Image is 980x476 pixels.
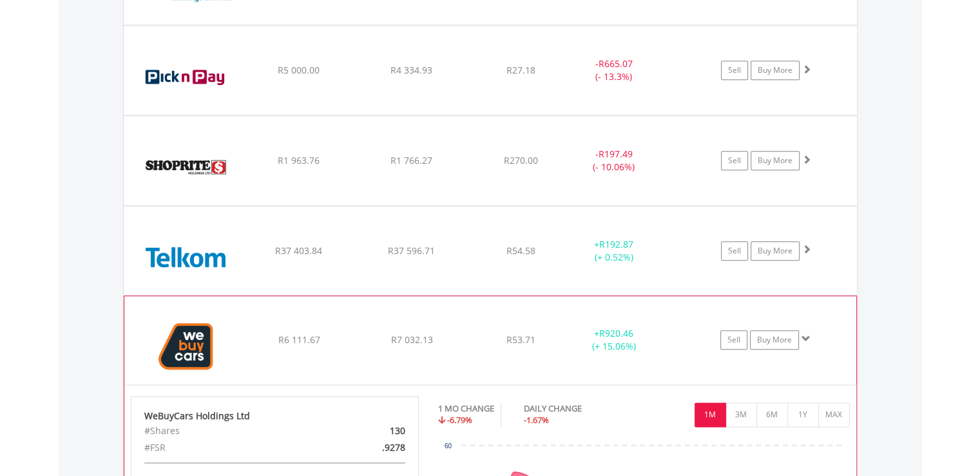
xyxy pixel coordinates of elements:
[390,154,432,166] span: R1 766.27
[566,238,663,264] div: + (+ 0.52%)
[725,402,757,427] button: 3M
[751,241,800,261] a: Buy More
[445,442,452,450] text: 60
[599,327,633,339] span: R920.46
[506,64,535,76] span: R27.18
[388,244,435,257] span: R37 596.71
[278,333,320,346] span: R6 111.67
[135,422,322,439] div: #Shares
[278,154,320,166] span: R1 963.76
[756,402,788,427] button: 6M
[566,148,663,174] div: - (- 10.06%)
[751,151,800,170] a: Buy More
[506,244,535,257] span: R54.58
[131,312,242,381] img: EQU.ZA.WBC.png
[750,330,799,350] a: Buy More
[504,154,538,166] span: R270.00
[438,402,494,415] div: 1 MO CHANGE
[506,333,535,346] span: R53.71
[447,414,472,426] span: -6.79%
[565,327,662,353] div: + (+ 15.06%)
[524,402,627,415] div: DAILY CHANGE
[130,132,241,202] img: EQU.ZA.SHP.png
[144,410,406,422] div: WeBuyCars Holdings Ltd
[566,57,663,83] div: - (- 13.3%)
[275,244,322,257] span: R37 403.84
[721,241,748,261] a: Sell
[818,402,850,427] button: MAX
[721,151,748,170] a: Sell
[278,64,320,76] span: R5 000.00
[130,42,241,112] img: EQU.ZA.PIK.png
[524,414,549,426] span: -1.67%
[720,330,747,350] a: Sell
[695,402,726,427] button: 1M
[135,439,322,456] div: #FSR
[721,61,748,80] a: Sell
[390,333,432,346] span: R7 032.13
[751,61,800,80] a: Buy More
[322,439,415,456] div: .9278
[322,422,415,439] div: 130
[787,402,819,427] button: 1Y
[390,64,432,76] span: R4 334.93
[599,148,633,160] span: R197.49
[599,238,633,250] span: R192.87
[130,223,241,292] img: EQU.ZA.TKG.png
[599,57,633,70] span: R665.07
